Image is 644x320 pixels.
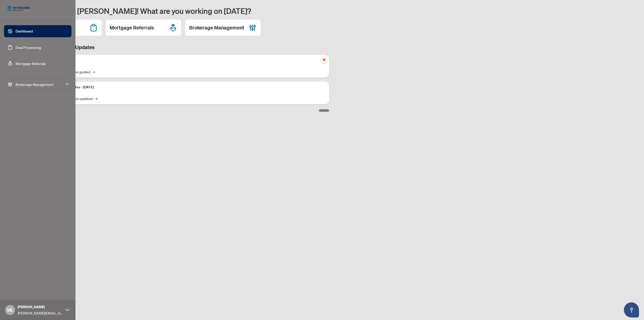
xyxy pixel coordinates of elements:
[18,304,63,310] span: [PERSON_NAME]
[16,29,33,33] a: Dashboard
[16,82,68,87] span: Brokerage Management
[95,96,97,101] span: →
[53,58,325,63] p: Self-Help
[189,24,244,31] h2: Brokerage Management
[4,3,33,15] img: logo
[53,85,325,90] p: Platform Updates - [DATE]
[93,69,95,75] span: →
[624,302,639,317] button: Open asap
[110,24,154,31] h2: Mortgage Referrals
[7,306,13,313] span: ML
[321,57,327,63] span: pushpin
[26,44,329,51] h3: Brokerage & Industry Updates
[16,45,41,50] a: Deal Processing
[18,310,63,316] span: [PERSON_NAME][EMAIL_ADDRESS][DOMAIN_NAME]
[26,6,638,16] h1: Welcome back [PERSON_NAME]! What are you working on [DATE]?
[16,61,46,66] a: Mortgage Referrals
